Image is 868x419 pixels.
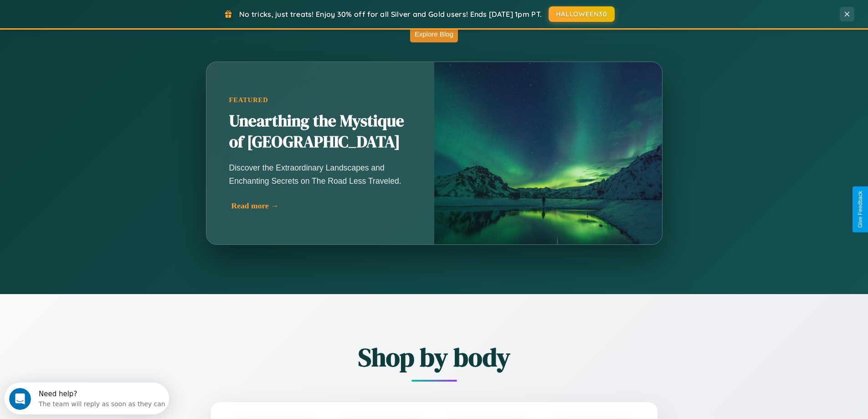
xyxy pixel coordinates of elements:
[9,388,31,410] iframe: Intercom live chat
[4,4,169,29] div: Open Intercom Messenger
[410,26,458,42] button: Explore Blog
[857,191,863,228] div: Give Feedback
[229,111,411,153] h2: Unearthing the Mystique of [GEOGRAPHIC_DATA]
[549,6,615,22] button: HALLOWEEN30
[231,201,414,211] div: Read more →
[34,15,161,25] div: The team will reply as soon as they can
[34,8,161,15] div: Need help?
[229,161,411,187] p: Discover the Extraordinary Landscapes and Enchanting Secrets on The Road Less Traveled.
[161,340,708,375] h2: Shop by body
[5,383,169,414] iframe: Intercom live chat discovery launcher
[239,10,542,19] span: No tricks, just treats! Enjoy 30% off for all Silver and Gold users! Ends [DATE] 1pm PT.
[229,96,411,104] div: Featured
